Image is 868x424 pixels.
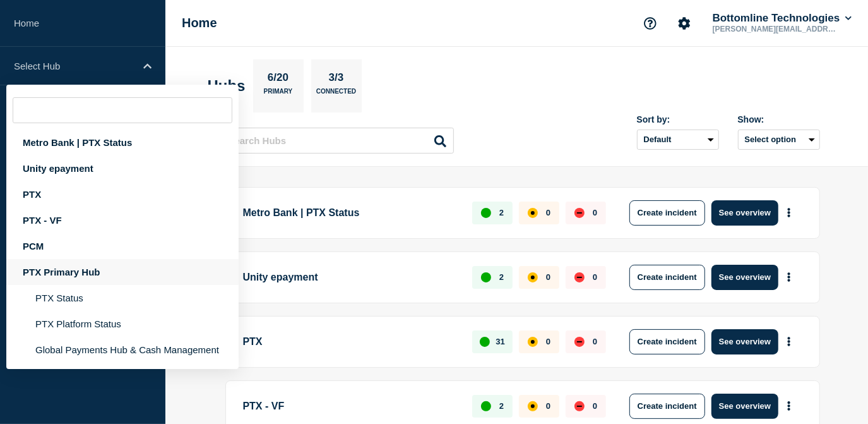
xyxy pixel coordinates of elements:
li: Global Payments Hub & Cash Management [6,337,239,363]
p: 31 [496,337,504,346]
div: PTX [6,181,239,207]
button: Select option [738,130,820,150]
p: Metro Bank | PTX Status [243,200,458,226]
p: 0 [593,272,597,282]
p: Primary [264,88,293,101]
p: PTX - VF [243,394,458,419]
button: Create incident [629,329,705,354]
button: Create incident [629,200,705,226]
div: down [574,401,585,411]
div: affected [528,272,538,282]
p: 0 [546,272,550,282]
div: Metro Bank | PTX Status [6,130,239,155]
p: 2 [499,401,504,411]
p: [PERSON_NAME][EMAIL_ADDRESS][PERSON_NAME][DOMAIN_NAME] [710,25,841,33]
div: up [481,272,491,282]
p: 3/3 [324,71,348,88]
div: down [574,208,585,218]
button: See overview [711,394,778,419]
input: Search Hubs [214,128,454,154]
div: up [481,208,491,218]
select: Sort by [637,130,719,150]
button: More actions [781,265,797,289]
button: See overview [711,265,778,290]
p: 0 [546,337,550,346]
p: 0 [593,401,597,411]
p: 2 [499,272,504,282]
div: affected [528,337,538,347]
button: Bottomline Technologies [710,12,854,25]
li: PTX Platform Status [6,311,239,337]
div: Show: [738,114,820,124]
p: Select Hub [14,61,135,71]
div: PTX - VF [6,207,239,233]
button: More actions [781,330,797,353]
p: 0 [593,208,597,217]
div: down [574,272,585,282]
div: affected [528,401,538,411]
div: down [574,337,585,347]
button: Create incident [629,394,705,419]
h1: Home [182,16,217,30]
p: Unity epayment [243,265,458,290]
div: up [480,337,490,347]
button: See overview [711,329,778,354]
div: Unity epayment [6,155,239,181]
div: Sort by: [637,114,719,124]
div: PTX Primary Hub [6,259,239,285]
button: More actions [781,201,797,224]
div: up [481,401,491,411]
div: affected [528,208,538,218]
button: Create incident [629,265,705,290]
button: Account settings [671,10,698,37]
h2: Hubs [208,77,246,95]
p: 0 [593,337,597,346]
p: PTX [243,329,458,354]
p: 0 [546,208,550,217]
p: 2 [499,208,504,217]
p: Connected [316,88,356,101]
p: 0 [546,401,550,411]
p: 6/20 [263,71,293,88]
button: See overview [711,200,778,226]
button: More actions [781,394,797,418]
button: Support [637,10,663,37]
li: PTX Status [6,285,239,311]
div: PCM [6,233,239,259]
